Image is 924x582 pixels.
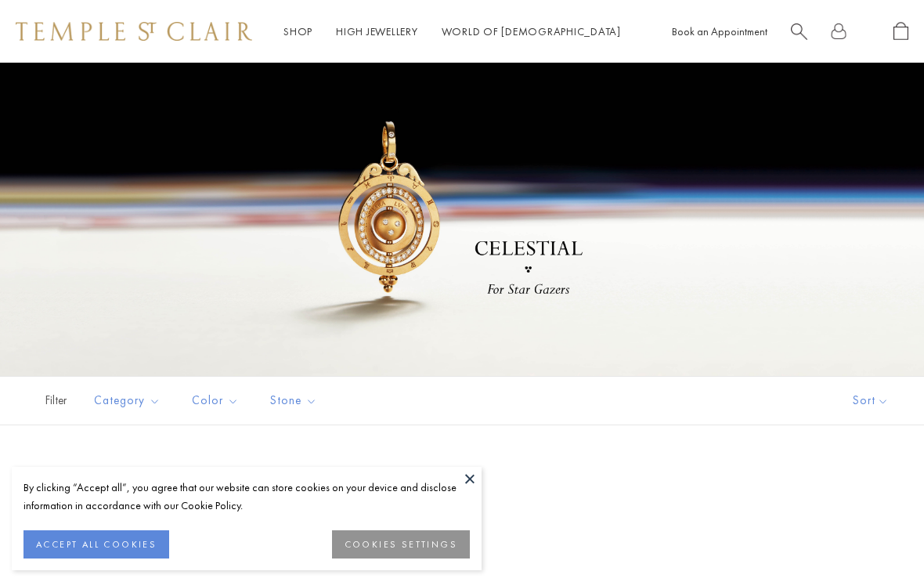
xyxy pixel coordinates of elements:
nav: Main navigation [283,22,621,42]
a: Open Shopping Bag [893,22,908,42]
a: Search [791,22,807,42]
span: Category [86,391,172,410]
a: High JewelleryHigh Jewellery [336,24,418,38]
iframe: Gorgias live chat messenger [846,508,908,566]
button: Stone [258,383,329,418]
a: ShopShop [283,24,312,38]
span: Stone [262,391,329,410]
img: Temple St. Clair [16,22,252,41]
button: Color [180,383,251,418]
button: Show sort by [818,377,924,425]
a: Book an Appointment [672,24,767,38]
span: Color [184,391,251,410]
button: COOKIES SETTINGS [332,530,470,559]
div: By clicking “Accept all”, you agree that our website can store cookies on your device and disclos... [23,479,470,515]
a: World of [DEMOGRAPHIC_DATA]World of [DEMOGRAPHIC_DATA] [442,24,621,38]
button: Category [82,383,172,418]
button: ACCEPT ALL COOKIES [23,530,169,559]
